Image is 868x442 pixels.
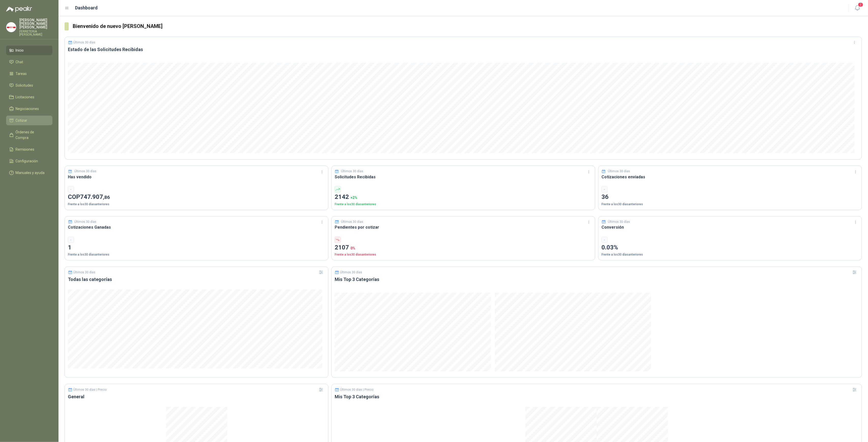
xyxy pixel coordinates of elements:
[68,186,74,192] div: -
[16,48,24,53] span: Inicio
[335,252,592,257] p: Frente a los 30 días anteriores
[335,224,592,230] h3: Pendientes por cotizar
[6,45,52,55] a: Inicio
[601,243,859,252] p: 0.03%
[601,252,859,257] p: Frente a los 30 días anteriores
[19,30,52,36] p: FERRETERIA [PERSON_NAME]
[6,145,52,154] a: Remisiones
[6,104,52,114] a: Negociaciones
[68,243,325,252] p: 1
[16,129,48,140] span: Órdenes de Compra
[19,18,52,29] p: [PERSON_NAME] [PERSON_NAME] [PERSON_NAME]
[335,202,592,207] p: Frente a los 30 días anteriores
[68,202,325,207] p: Frente a los 30 días anteriores
[68,192,325,202] p: COP
[68,224,325,230] h3: Cotizaciones Ganadas
[335,174,592,180] h3: Solicitudes Recibidas
[601,237,608,243] div: -
[350,246,355,250] span: 0 %
[68,394,325,400] h3: General
[341,219,363,224] p: Últimos 30 días
[16,106,39,112] span: Negociaciones
[68,237,74,243] div: -
[341,169,363,174] p: Últimos 30 días
[68,174,325,180] h3: Has vendido
[6,69,52,78] a: Tareas
[340,388,374,391] p: Últimos 30 días | Precio
[350,196,357,200] span: + 2 %
[601,192,859,202] p: 36
[6,168,52,178] a: Manuales y ayuda
[601,202,859,207] p: Frente a los 30 días anteriores
[340,271,362,274] p: Últimos 30 días
[335,394,859,400] h3: Mis Top 3 Categorías
[601,186,608,192] div: -
[16,94,35,100] span: Licitaciones
[858,2,863,7] span: 2
[73,41,96,44] p: Últimos 30 días
[6,127,52,143] a: Órdenes de Compra
[335,243,592,252] p: 2107
[16,83,33,88] span: Solicitudes
[16,170,45,176] span: Manuales y ayuda
[6,57,52,67] a: Chat
[608,169,630,174] p: Últimos 30 días
[335,192,592,202] p: 2142
[73,388,107,391] p: Últimos 30 días | Precio
[601,174,859,180] h3: Cotizaciones enviadas
[16,118,27,123] span: Cotizar
[68,46,859,53] h3: Estado de las Solicitudes Recibidas
[16,147,35,152] span: Remisiones
[601,224,859,230] h3: Conversión
[75,4,98,11] h1: Dashboard
[608,219,630,224] p: Últimos 30 días
[103,194,110,200] span: ,86
[6,6,32,12] img: Logo peakr
[16,158,38,164] span: Configuración
[16,59,23,65] span: Chat
[853,4,862,13] button: 2
[80,193,110,200] span: 747.907
[6,92,52,102] a: Licitaciones
[75,169,97,174] p: Últimos 30 días
[6,116,52,125] a: Cotizar
[6,22,16,32] img: Company Logo
[335,276,859,282] h3: Mis Top 3 Categorías
[16,71,27,76] span: Tareas
[73,22,862,30] h3: Bienvenido de nuevo [PERSON_NAME]
[68,276,325,282] h3: Todas las categorías
[6,156,52,166] a: Configuración
[6,81,52,90] a: Solicitudes
[73,271,96,274] p: Últimos 30 días
[68,252,325,257] p: Frente a los 30 días anteriores
[75,219,97,224] p: Últimos 30 días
